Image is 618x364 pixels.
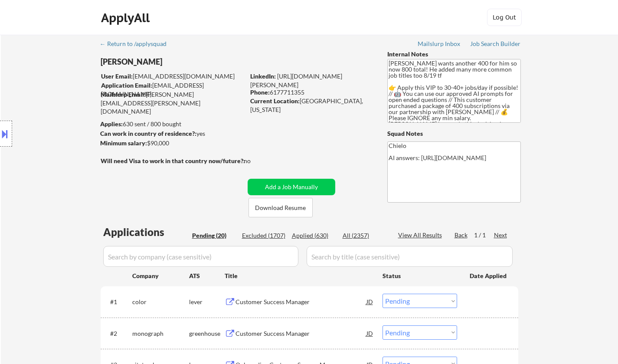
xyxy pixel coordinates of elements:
[487,9,522,26] button: Log Out
[250,72,276,80] strong: LinkedIn:
[235,298,366,306] div: Customer Success Manager
[307,246,513,267] input: Search by title (case sensitive)
[387,50,521,59] div: Internal Notes
[100,40,175,49] a: ← Return to /applysquad
[455,231,468,239] div: Back
[470,40,521,49] a: Job Search Builder
[470,41,521,47] div: Job Search Builder
[189,298,225,306] div: lever
[398,231,445,239] div: View All Results
[248,179,335,195] button: Add a Job Manually
[470,272,508,280] div: Date Applied
[101,157,245,164] strong: Will need Visa to work in that country now/future?:
[474,231,494,239] div: 1 / 1
[343,231,386,240] div: All (2357)
[132,272,189,280] div: Company
[132,329,189,338] div: monograph
[103,246,298,267] input: Search by company (case sensitive)
[494,231,508,239] div: Next
[100,120,245,128] div: 630 sent / 800 bought
[242,231,285,240] div: Excluded (1707)
[250,97,373,114] div: [GEOGRAPHIC_DATA], [US_STATE]
[250,88,373,97] div: 6177711355
[383,268,457,283] div: Status
[101,90,245,116] div: [PERSON_NAME][EMAIL_ADDRESS][PERSON_NAME][DOMAIN_NAME]
[100,129,242,138] div: yes
[189,329,225,338] div: greenhouse
[110,298,125,306] div: #1
[101,72,245,81] div: [EMAIL_ADDRESS][DOMAIN_NAME]
[418,40,461,49] a: Mailslurp Inbox
[250,89,270,96] strong: Phone:
[103,227,189,237] div: Applications
[189,272,225,280] div: ATS
[225,272,374,280] div: Title
[366,325,374,341] div: JD
[418,41,461,47] div: Mailslurp Inbox
[100,41,175,47] div: ← Return to /applysquad
[192,231,235,240] div: Pending (20)
[235,329,366,338] div: Customer Success Manager
[132,298,189,306] div: color
[101,56,279,67] div: [PERSON_NAME]
[366,294,374,309] div: JD
[110,329,125,338] div: #2
[250,97,300,105] strong: Current Location:
[249,198,313,217] button: Download Resume
[100,139,245,148] div: $90,000
[244,157,268,165] div: no
[250,72,342,89] a: [URL][DOMAIN_NAME][PERSON_NAME]
[101,10,152,25] div: ApplyAll
[292,231,335,240] div: Applied (630)
[387,129,521,138] div: Squad Notes
[101,81,245,98] div: [EMAIL_ADDRESS][DOMAIN_NAME]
